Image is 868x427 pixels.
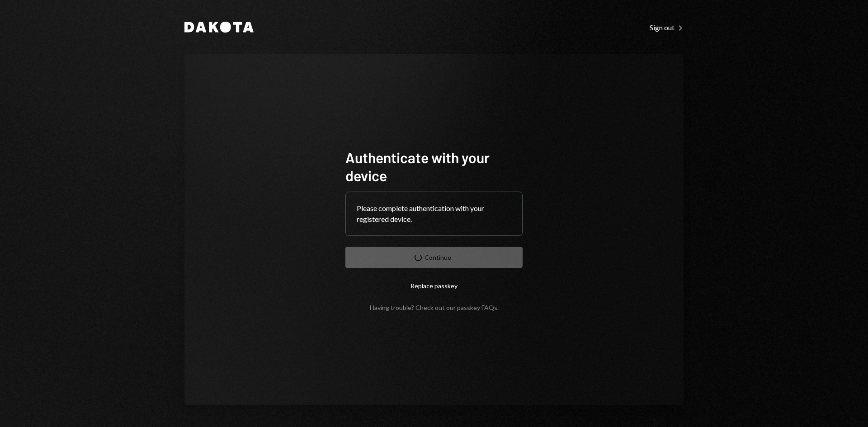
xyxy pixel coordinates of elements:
[370,304,499,311] div: Having trouble? Check out our .
[457,304,497,312] a: passkey FAQs
[650,23,684,32] div: Sign out
[357,203,511,225] div: Please complete authentication with your registered device.
[650,22,684,32] a: Sign out
[345,275,523,296] button: Replace passkey
[345,148,523,184] h1: Authenticate with your device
